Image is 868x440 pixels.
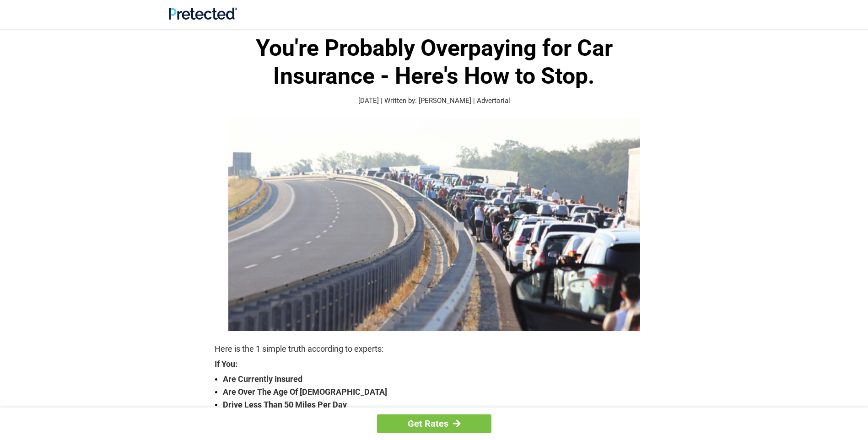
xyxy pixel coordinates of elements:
p: Here is the 1 simple truth according to experts: [215,343,654,355]
strong: Are Over The Age Of [DEMOGRAPHIC_DATA] [223,386,654,398]
h1: You're Probably Overpaying for Car Insurance - Here's How to Stop. [215,34,654,90]
a: Get Rates [377,414,491,433]
img: Site Logo [169,7,237,20]
strong: If You: [215,360,654,368]
a: Site Logo [169,13,237,21]
p: [DATE] | Written by: [PERSON_NAME] | Advertorial [215,96,654,106]
strong: Drive Less Than 50 Miles Per Day [223,398,654,411]
strong: Are Currently Insured [223,373,654,386]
